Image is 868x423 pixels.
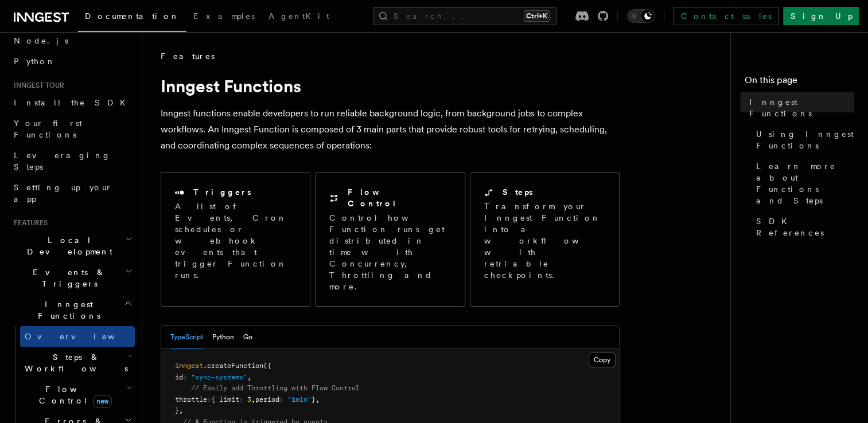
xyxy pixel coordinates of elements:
a: Your first Functions [9,113,135,145]
button: Python [212,326,234,349]
span: Learn more about Functions and Steps [756,160,854,206]
button: Toggle dark mode [627,9,655,23]
a: Python [9,51,135,72]
a: Using Inngest Functions [752,124,854,156]
a: Flow ControlControl how Function runs get distributed in time with Concurrency, Throttling and more. [315,172,465,307]
a: Install the SDK [9,92,135,113]
button: Copy [589,352,616,367]
a: SDK References [752,211,854,243]
span: Overview [25,332,143,341]
span: Inngest tour [9,81,64,90]
span: , [316,395,320,404]
span: throttle [175,395,207,404]
span: Flow Control [20,383,126,406]
span: : [279,395,283,404]
span: , [247,373,251,381]
p: Inngest functions enable developers to run reliable background logic, from background jobs to com... [161,105,620,154]
span: Leveraging Steps [14,151,111,171]
button: Events & Triggers [9,262,135,294]
a: Sign Up [783,7,859,25]
p: A list of Events, Cron schedules or webhook events that trigger Function runs. [175,201,296,281]
span: "sync-systems" [191,373,247,381]
span: : [239,395,243,404]
button: TypeScript [170,326,203,349]
span: 3 [247,395,251,404]
span: Your first Functions [14,119,82,139]
h2: Flow Control [348,186,450,209]
a: StepsTransform your Inngest Function into a workflow with retriable checkpoints. [470,172,620,307]
a: Leveraging Steps [9,145,135,177]
span: Examples [193,11,255,21]
h1: Inngest Functions [161,76,620,96]
button: Local Development [9,230,135,262]
span: ({ [263,362,271,370]
span: .createFunction [203,362,263,370]
span: Local Development [9,234,125,257]
h2: Steps [503,186,533,198]
a: Documentation [78,3,186,32]
a: Inngest Functions [745,92,854,124]
button: Flow Controlnew [20,379,135,411]
span: { limit [211,395,239,404]
p: Transform your Inngest Function into a workflow with retriable checkpoints. [484,201,607,281]
span: Steps & Workflows [20,351,128,374]
a: Overview [20,326,135,347]
span: Features [9,218,48,228]
a: TriggersA list of Events, Cron schedules or webhook events that trigger Function runs. [161,172,310,307]
span: } [312,395,316,404]
span: Install the SDK [14,98,133,107]
a: Contact sales [674,7,779,25]
h4: On this page [745,73,854,92]
span: Using Inngest Functions [756,128,854,151]
span: "1min" [287,395,312,404]
span: Inngest Functions [9,299,124,322]
button: Search...Ctrl+K [373,7,556,25]
span: SDK References [756,216,854,238]
a: Setting up your app [9,177,135,209]
span: Features [161,50,215,62]
span: inngest [175,362,203,370]
button: Go [243,326,252,349]
span: : [183,373,187,381]
span: Events & Triggers [9,267,125,289]
span: // Easily add Throttling with Flow Control [191,384,360,392]
span: , [179,406,183,414]
button: Inngest Functions [9,294,135,326]
span: : [207,395,211,404]
p: Control how Function runs get distributed in time with Concurrency, Throttling and more. [329,212,450,292]
span: } [175,406,179,414]
h2: Triggers [193,186,251,198]
a: Learn more about Functions and Steps [752,156,854,211]
span: Documentation [85,11,180,21]
a: AgentKit [262,3,336,31]
span: Python [14,57,56,66]
button: Steps & Workflows [20,347,135,379]
span: id [175,373,183,381]
span: , [251,395,255,404]
a: Examples [186,3,262,31]
a: Node.js [9,30,135,51]
span: Setting up your app [14,183,112,203]
span: Inngest Functions [749,96,854,119]
span: Node.js [14,36,68,45]
span: period [255,395,279,404]
span: new [93,395,112,408]
span: AgentKit [268,11,329,21]
kbd: Ctrl+K [524,10,550,22]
